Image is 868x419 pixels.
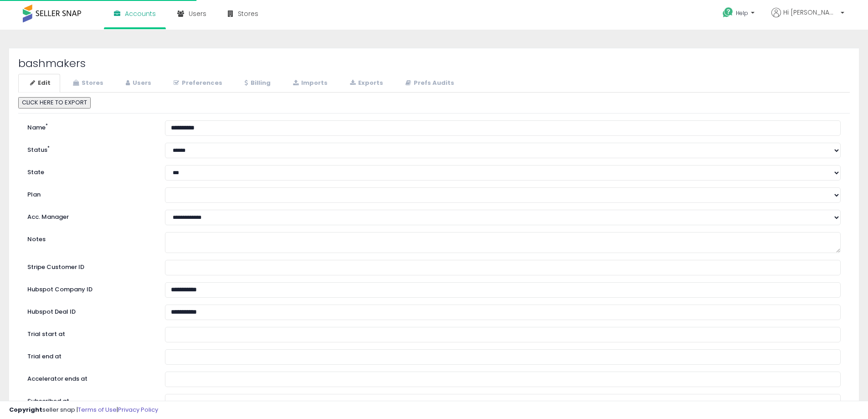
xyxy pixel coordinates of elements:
a: Edit [18,74,60,93]
label: Subscribed at [21,394,158,406]
label: Accelerator ends at [21,372,158,383]
label: Plan [21,187,158,199]
a: Imports [281,74,337,93]
label: Status [21,143,158,155]
label: Name [21,120,158,132]
a: Hi [PERSON_NAME] [771,8,844,28]
span: Hi [PERSON_NAME] [783,8,838,17]
span: Stores [238,9,258,18]
span: Help [736,9,748,17]
a: Preferences [162,74,232,93]
a: Stores [61,74,113,93]
h2: bashmakers [18,57,850,69]
a: Exports [338,74,393,93]
label: Acc. Manager [21,210,158,222]
a: Terms of Use [78,405,117,414]
a: Users [114,74,161,93]
label: Notes [21,232,158,244]
span: Accounts [125,9,156,18]
div: seller snap | | [9,406,158,414]
a: Billing [233,74,280,93]
strong: Copyright [9,405,42,414]
label: State [21,165,158,177]
label: Hubspot Deal ID [21,305,158,316]
span: Users [189,9,206,18]
a: Prefs Audits [394,74,464,93]
button: CLICK HERE TO EXPORT [18,97,91,109]
label: Trial end at [21,349,158,361]
label: Stripe Customer ID [21,260,158,272]
label: Trial start at [21,327,158,339]
label: Hubspot Company ID [21,282,158,294]
a: Privacy Policy [118,405,158,414]
i: Get Help [722,7,734,18]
